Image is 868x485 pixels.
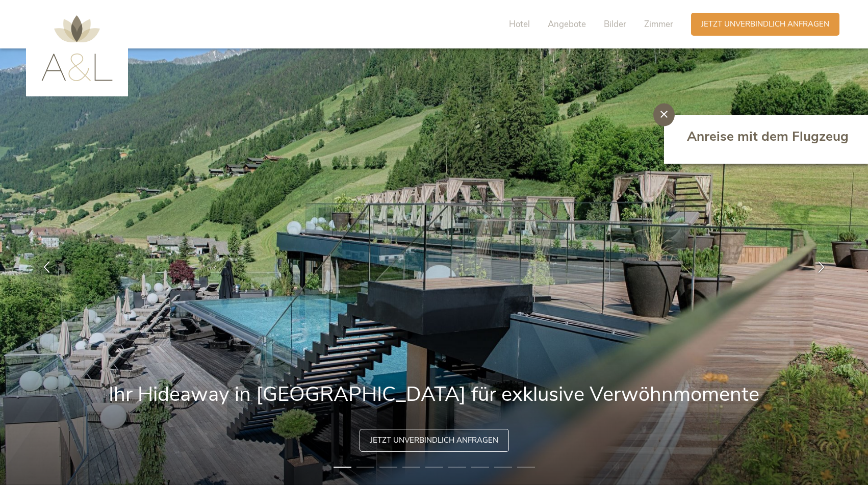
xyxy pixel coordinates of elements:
span: Zimmer [644,18,673,30]
img: AMONTI & LUNARIS Wellnessresort [41,15,113,81]
span: Angebote [548,18,586,30]
a: Anreise mit dem Flugzeug [687,127,850,151]
span: Bilder [604,18,626,30]
span: Jetzt unverbindlich anfragen [370,435,498,446]
span: Jetzt unverbindlich anfragen [701,19,829,30]
span: Anreise mit dem Flugzeug [687,127,849,145]
span: Hotel [509,18,530,30]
